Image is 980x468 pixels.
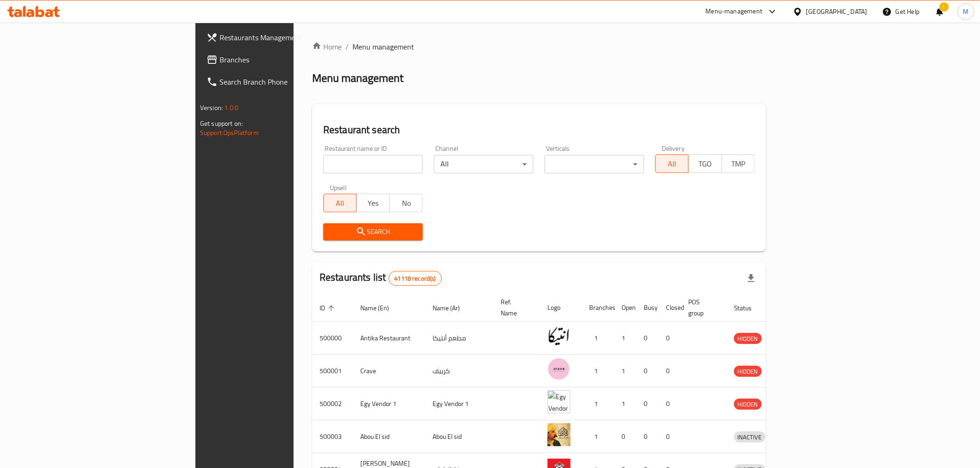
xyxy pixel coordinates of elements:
td: Abou El sid [353,420,425,453]
span: ID [320,302,337,314]
img: Antika Restaurant [547,325,571,348]
span: Name (En) [360,302,401,314]
a: Support.OpsPlatform [200,127,259,139]
td: Egy Vendor 1 [353,388,425,420]
img: Abou El sid [547,423,571,446]
span: All [327,197,353,210]
span: All [660,157,685,171]
a: Search Branch Phone [199,71,359,93]
img: Crave [547,357,571,381]
td: 0 [614,420,636,453]
span: No [394,197,419,210]
div: HIDDEN [734,366,762,377]
button: Yes [356,194,389,212]
td: 0 [636,322,659,355]
td: 0 [659,388,681,420]
span: Get support on: [200,117,243,129]
td: Crave [353,355,425,388]
span: M [963,6,969,17]
td: Egy Vendor 1 [425,388,493,420]
th: Open [614,294,636,322]
td: Abou El sid [425,420,493,453]
th: Logo [540,294,582,322]
div: Export file [740,267,762,289]
span: 1.0.0 [224,102,239,114]
input: Search for restaurant name or ID.. [323,155,423,173]
h2: Restaurants list [320,271,442,286]
th: Branches [582,294,614,322]
span: POS group [688,296,716,319]
label: Delivery [662,145,685,152]
span: Branches [220,54,352,65]
td: 1 [614,388,636,420]
td: 0 [636,388,659,420]
span: Yes [360,197,386,210]
td: 0 [636,420,659,453]
td: 0 [659,322,681,355]
span: TMP [726,157,751,171]
button: TGO [688,154,722,173]
span: Menu management [352,41,414,52]
span: Search Branch Phone [220,76,352,87]
div: ​ [545,155,644,173]
img: Egy Vendor 1 [547,390,571,413]
div: [GEOGRAPHIC_DATA] [806,6,867,17]
span: HIDDEN [734,366,762,377]
a: Branches [199,49,359,71]
div: Total records count [389,271,442,286]
td: 1 [582,322,614,355]
td: 1 [614,355,636,388]
button: TMP [722,154,755,173]
button: Search [323,223,423,240]
span: Version: [200,102,223,114]
td: 1 [614,322,636,355]
h2: Restaurant search [323,123,755,137]
span: Search [331,226,415,238]
td: 0 [659,355,681,388]
button: No [389,194,423,212]
th: Busy [636,294,659,322]
span: Status [734,302,764,314]
div: Menu-management [706,6,763,17]
div: HIDDEN [734,399,762,410]
td: 0 [636,355,659,388]
a: Restaurants Management [199,26,359,49]
span: 41118 record(s) [389,274,441,283]
label: Upsell [330,185,347,191]
span: TGO [692,157,718,171]
span: Restaurants Management [220,32,352,43]
span: Name (Ar) [433,302,472,314]
button: All [323,194,357,212]
td: 1 [582,388,614,420]
td: Antika Restaurant [353,322,425,355]
span: Ref. Name [501,296,529,319]
span: HIDDEN [734,333,762,344]
th: Closed [659,294,681,322]
span: HIDDEN [734,399,762,410]
div: INACTIVE [734,431,766,443]
div: All [434,155,534,173]
td: مطعم أنتيكا [425,322,493,355]
td: كرييف [425,355,493,388]
td: 0 [659,420,681,453]
td: 1 [582,420,614,453]
nav: breadcrumb [312,41,766,52]
td: 1 [582,355,614,388]
button: All [655,154,689,173]
span: INACTIVE [734,432,766,443]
